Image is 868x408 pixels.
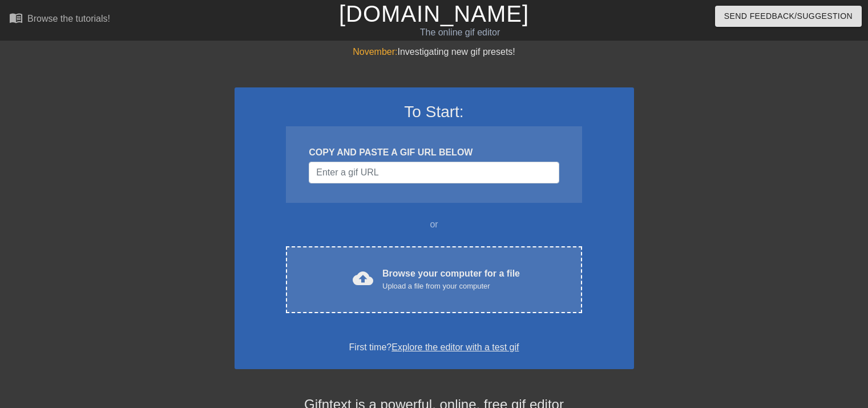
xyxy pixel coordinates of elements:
[353,47,397,57] span: November:
[382,281,520,292] div: Upload a file from your computer
[382,267,520,292] div: Browse your computer for a file
[309,162,559,183] input: Username
[249,341,619,354] div: First time?
[249,102,619,122] h3: To Start:
[9,11,110,29] a: Browse the tutorials!
[9,11,23,25] span: menu_book
[339,1,529,26] a: [DOMAIN_NAME]
[235,45,634,59] div: Investigating new gif presets!
[27,14,110,23] div: Browse the tutorials!
[309,146,559,159] div: COPY AND PASTE A GIF URL BELOW
[353,268,373,289] span: cloud_upload
[724,9,853,23] span: Send Feedback/Suggestion
[391,342,519,352] a: Explore the editor with a test gif
[264,218,604,231] div: or
[715,6,862,27] button: Send Feedback/Suggestion
[295,26,625,39] div: The online gif editor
